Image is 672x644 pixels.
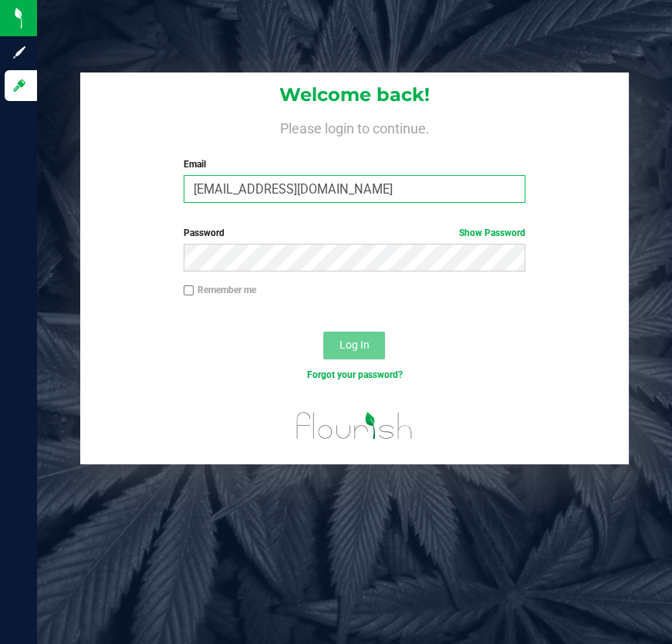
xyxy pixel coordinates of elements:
inline-svg: Sign up [12,45,27,60]
span: Password [184,228,225,238]
label: Email [184,157,526,171]
h4: Please login to continue. [80,117,629,136]
label: Remember me [184,283,256,297]
input: Remember me [184,285,194,296]
a: Forgot your password? [306,369,402,380]
h1: Welcome back! [80,85,629,105]
inline-svg: Log in [12,78,27,93]
button: Log In [323,332,385,359]
a: Show Password [459,228,525,238]
span: Log In [339,339,370,351]
img: flourish_logo.svg [286,398,424,453]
